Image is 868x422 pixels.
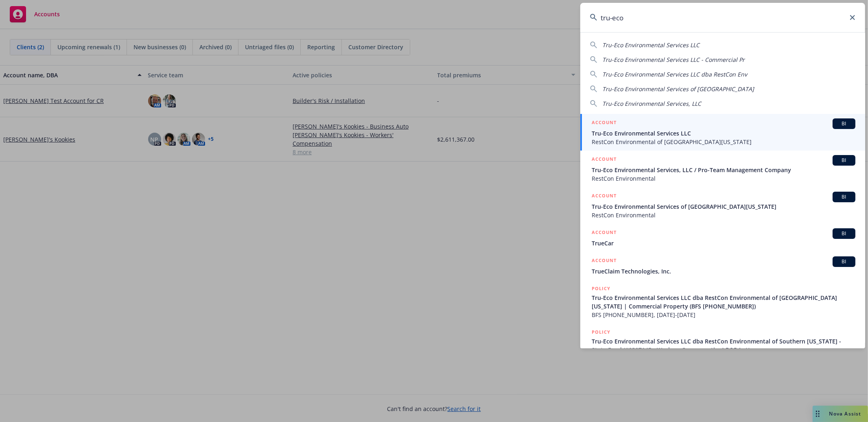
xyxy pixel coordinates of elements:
[592,293,855,310] span: Tru-Eco Environmental Services LLC dba RestCon Environmental of [GEOGRAPHIC_DATA][US_STATE] | Com...
[580,224,865,252] a: ACCOUNTBITrueCar
[592,239,855,247] span: TrueCar
[592,267,855,276] span: TrueClaim Technologies, Inc.
[592,284,610,293] h5: POLICY
[580,280,865,324] a: POLICYTru-Eco Environmental Services LLC dba RestCon Environmental of [GEOGRAPHIC_DATA][US_STATE]...
[602,70,747,78] span: Tru-Eco Environmental Services LLC dba RestCon Env
[580,324,865,367] a: POLICYTru-Eco Environmental Services LLC dba RestCon Environmental of Southern [US_STATE] - State...
[592,166,855,174] span: Tru-Eco Environmental Services, LLC / Pro-Team Management Company
[836,157,852,164] span: BI
[602,85,754,93] span: Tru-Eco Environmental Services of [GEOGRAPHIC_DATA]
[592,211,855,219] span: RestCon Environmental
[592,138,855,146] span: RestCon Environmental of [GEOGRAPHIC_DATA][US_STATE]
[592,118,617,128] h5: ACCOUNT
[592,228,617,238] h5: ACCOUNT
[592,310,855,319] span: BFS [PHONE_NUMBER], [DATE]-[DATE]
[592,328,610,336] h5: POLICY
[592,202,855,211] span: Tru-Eco Environmental Services of [GEOGRAPHIC_DATA][US_STATE]
[592,192,617,201] h5: ACCOUNT
[836,230,852,237] span: BI
[580,151,865,187] a: ACCOUNTBITru-Eco Environmental Services, LLC / Pro-Team Management CompanyRestCon Environmental
[836,258,852,265] span: BI
[592,155,617,165] h5: ACCOUNT
[580,3,865,32] input: Search...
[592,256,617,266] h5: ACCOUNT
[592,129,855,138] span: Tru-Eco Environmental Services LLC
[580,114,865,151] a: ACCOUNTBITru-Eco Environmental Services LLCRestCon Environmental of [GEOGRAPHIC_DATA][US_STATE]
[602,56,745,63] span: Tru-Eco Environmental Services LLC - Commercial Pr
[602,41,700,49] span: Tru-Eco Environmental Services LLC
[836,193,852,201] span: BI
[602,100,701,107] span: Tru-Eco Environmental Services, LLC
[836,120,852,127] span: BI
[592,174,855,183] span: RestCon Environmental
[580,252,865,280] a: ACCOUNTBITrueClaim Technologies, Inc.
[592,337,855,354] span: Tru-Eco Environmental Services LLC dba RestCon Environmental of Southern [US_STATE] - State Fund ...
[580,187,865,224] a: ACCOUNTBITru-Eco Environmental Services of [GEOGRAPHIC_DATA][US_STATE]RestCon Environmental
